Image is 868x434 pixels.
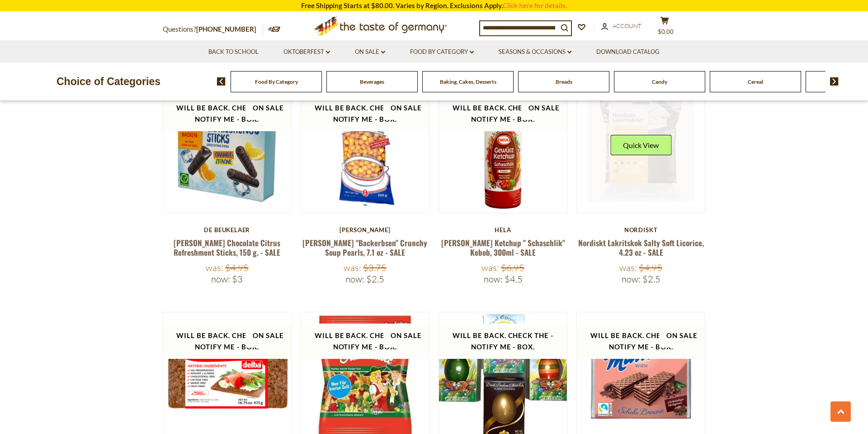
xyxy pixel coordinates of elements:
[301,226,429,234] div: [PERSON_NAME]
[499,47,571,57] a: Seasons & Occasions
[301,85,429,213] img: Leimer "Backerbsen" Crunchy Soup Pearls, 7.1 oz - SALE
[601,21,642,31] a: Account
[613,22,642,29] span: Account
[302,237,427,258] a: [PERSON_NAME] "Backerbsen" Crunchy Soup Pearls, 7.1 oz - SALE
[484,273,503,285] label: Now:
[163,24,263,35] p: Questions?
[345,273,364,285] label: Now:
[503,1,567,10] a: Click here for details.
[610,135,671,155] button: Quick View
[360,78,384,85] a: Beverages
[501,262,524,273] span: $6.95
[355,47,385,57] a: On Sale
[206,262,223,273] label: Was:
[211,273,230,285] label: Now:
[830,77,839,86] img: next arrow
[651,16,678,39] button: $0.00
[577,85,705,213] img: Nordiskt Lakritskok Salty Soft Licorice, 4.23 oz - SALE
[344,262,361,273] label: Was:
[208,47,259,57] a: Back to School
[622,273,641,285] label: Now:
[163,226,292,234] div: De Beukelaer
[196,25,256,33] a: [PHONE_NUMBER]
[366,273,384,285] span: $2.5
[255,78,298,85] a: Food By Category
[578,237,704,258] a: Nordiskt Lakritskok Salty Soft Licorice, 4.23 oz - SALE
[439,226,567,234] div: Hela
[596,47,660,57] a: Download Catalog
[163,85,291,213] img: Grisson Chocolate Citrus Refreshment Sticks, 150 g. - SALE
[174,237,280,258] a: [PERSON_NAME] Chocolate Citrus Refreshment Sticks, 150 g. - SALE
[232,273,243,285] span: $3
[217,77,226,86] img: previous arrow
[639,262,662,273] span: $4.95
[652,78,667,85] a: Candy
[363,262,387,273] span: $3.75
[440,78,496,85] a: Baking, Cakes, Desserts
[619,262,637,273] label: Was:
[576,226,705,234] div: Nordiskt
[283,47,330,57] a: Oktoberfest
[481,262,499,273] label: Was:
[439,85,567,213] img: Hela Curry Ketchup " Schaschlik" Kebob, 300ml - SALE
[658,28,674,35] span: $0.00
[505,273,523,285] span: $4.5
[748,78,763,85] a: Cereal
[642,273,660,285] span: $2.5
[441,237,565,258] a: [PERSON_NAME] Ketchup " Schaschlik" Kebob, 300ml - SALE
[556,78,572,85] a: Breads
[410,47,474,57] a: Food By Category
[225,262,249,273] span: $4.95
